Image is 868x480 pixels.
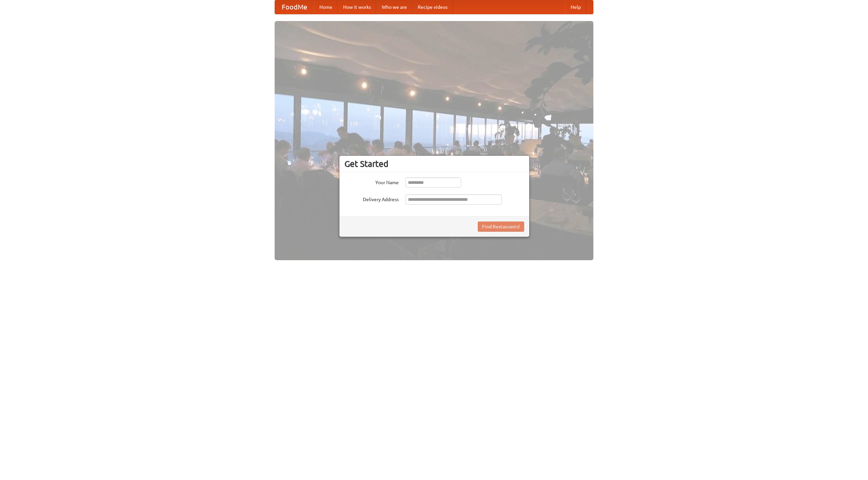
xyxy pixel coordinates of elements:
label: Delivery Address [344,194,399,203]
a: FoodMe [275,0,314,14]
h3: Get Started [344,159,524,169]
a: How it works [338,0,376,14]
a: Who we are [376,0,412,14]
a: Home [314,0,338,14]
a: Help [565,0,586,14]
label: Your Name [344,177,399,186]
button: Find Restaurants! [478,222,524,232]
a: Recipe videos [412,0,453,14]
